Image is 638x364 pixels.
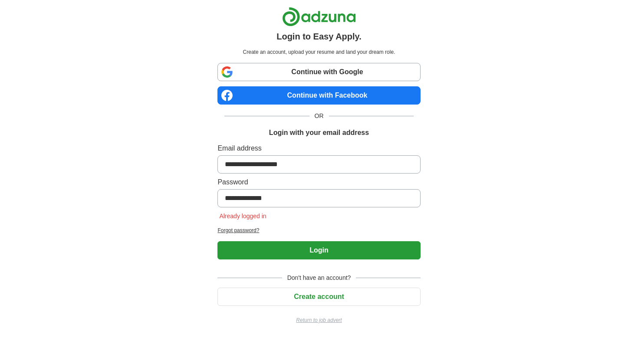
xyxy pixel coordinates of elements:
[269,128,369,138] h1: Login with your email address
[217,241,420,259] button: Login
[217,143,420,154] label: Email address
[219,48,418,56] p: Create an account, upload your resume and land your dream role.
[217,86,420,105] a: Continue with Facebook
[217,63,420,81] a: Continue with Google
[217,293,420,300] a: Create account
[282,7,356,26] img: Adzuna logo
[282,273,356,282] span: Don't have an account?
[217,316,420,324] a: Return to job advert
[217,288,420,306] button: Create account
[217,213,268,220] span: Already logged in
[276,30,362,43] h1: Login to Easy Apply.
[217,177,420,187] label: Password
[217,226,420,234] a: Forgot password?
[309,111,329,121] span: OR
